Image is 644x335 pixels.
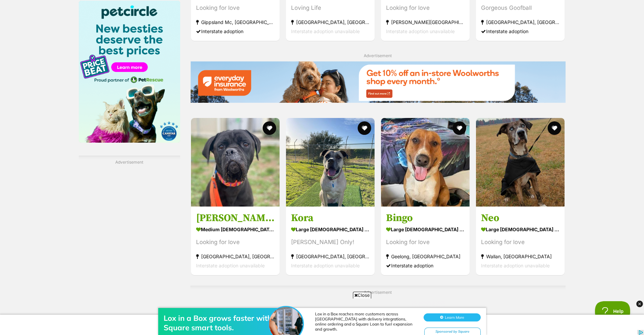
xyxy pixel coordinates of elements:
[424,33,481,42] div: Sponsored by Square
[353,292,371,298] span: Close
[424,19,481,27] button: Learn More
[386,18,464,27] strong: [PERSON_NAME][GEOGRAPHIC_DATA]
[481,252,559,261] strong: Wallan, [GEOGRAPHIC_DATA]
[196,211,275,224] h3: [PERSON_NAME]
[315,17,416,37] div: Lox in a Box reaches more customers across [GEOGRAPHIC_DATA] with delivery integrations, online o...
[291,237,369,246] div: [PERSON_NAME] Only!
[196,237,275,246] div: Looking for love
[263,121,276,135] button: favourite
[190,61,566,104] a: Everyday Insurance promotional banner
[481,237,559,246] div: Looking for love
[196,224,275,234] strong: medium [DEMOGRAPHIC_DATA] Dog
[481,224,559,234] strong: large [DEMOGRAPHIC_DATA] Dog
[196,252,275,261] strong: [GEOGRAPHIC_DATA], [GEOGRAPHIC_DATA]
[286,118,375,207] img: Kora - Mastiff Dog
[386,252,464,261] strong: Geelong, [GEOGRAPHIC_DATA]
[481,262,550,268] span: Interstate adoption unavailable
[386,237,464,246] div: Looking for love
[386,3,464,13] div: Looking for love
[386,211,464,224] h3: Bingo
[196,3,275,13] div: Looking for love
[481,27,559,36] div: Interstate adoption
[291,252,369,261] strong: [GEOGRAPHIC_DATA], [GEOGRAPHIC_DATA]
[164,19,272,38] div: Lox in a Box grows faster with Square smart tools.
[453,121,466,135] button: favourite
[381,206,470,275] a: Bingo large [DEMOGRAPHIC_DATA] Dog Looking for love Geelong, [GEOGRAPHIC_DATA] Interstate adoption
[381,118,470,207] img: Bingo - American Staffordshire Terrier Dog
[481,3,559,13] div: Gorgeous Goofball
[196,262,265,268] span: Interstate adoption unavailable
[191,118,280,207] img: Keanu - Cane Corso Dog
[196,18,275,27] strong: Gippsland Mc, [GEOGRAPHIC_DATA]
[548,121,562,135] button: favourite
[291,211,369,224] h3: Kora
[386,261,464,270] div: Interstate adoption
[191,206,280,275] a: [PERSON_NAME] medium [DEMOGRAPHIC_DATA] Dog Looking for love [GEOGRAPHIC_DATA], [GEOGRAPHIC_DATA]...
[79,1,180,143] img: Pet Circle promo banner
[386,224,464,234] strong: large [DEMOGRAPHIC_DATA] Dog
[286,206,375,275] a: Kora large [DEMOGRAPHIC_DATA] Dog [PERSON_NAME] Only! [GEOGRAPHIC_DATA], [GEOGRAPHIC_DATA] Inters...
[196,27,275,36] div: Interstate adoption
[481,211,559,224] h3: Neo
[291,28,360,34] span: Interstate adoption unavailable
[481,18,559,27] strong: [GEOGRAPHIC_DATA], [GEOGRAPHIC_DATA]
[636,301,643,307] img: close_dark_3x.png
[358,121,371,135] button: favourite
[269,13,303,46] img: Lox in a Box grows faster with Square smart tools.
[476,118,565,207] img: Neo - Catahoula Dog
[291,18,369,27] strong: [GEOGRAPHIC_DATA], [GEOGRAPHIC_DATA]
[386,28,455,34] span: Interstate adoption unavailable
[291,224,369,234] strong: large [DEMOGRAPHIC_DATA] Dog
[476,206,565,275] a: Neo large [DEMOGRAPHIC_DATA] Dog Looking for love Wallan, [GEOGRAPHIC_DATA] Interstate adoption u...
[291,3,369,13] div: Loving Life
[291,262,360,268] span: Interstate adoption unavailable
[364,53,392,58] span: Advertisement
[190,61,566,103] img: Everyday Insurance promotional banner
